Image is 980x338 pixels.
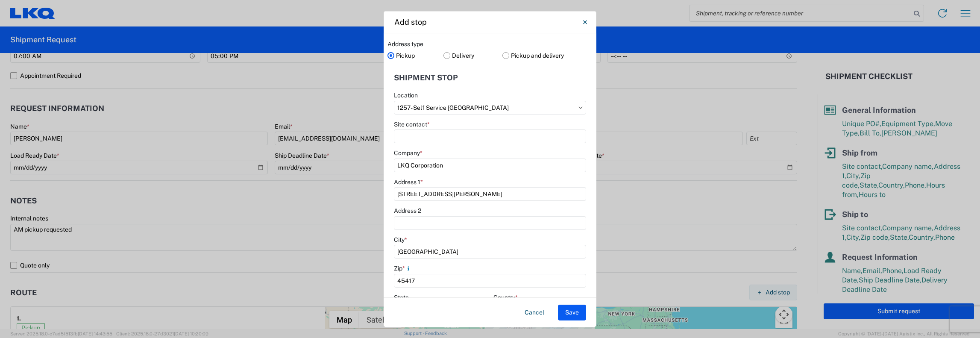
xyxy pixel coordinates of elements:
[394,236,407,244] label: City
[394,16,427,28] h4: Add stop
[394,73,458,82] h2: Shipment stop
[394,149,423,157] label: Company
[394,207,421,215] label: Address 2
[502,49,593,62] label: Pickup and delivery
[443,49,503,62] label: Delivery
[394,101,586,115] input: Select
[493,294,518,301] label: Country
[518,305,551,320] button: Cancel
[394,265,412,272] label: Zip
[387,49,443,62] label: Pickup
[394,91,418,99] label: Location
[394,178,423,186] label: Address 1
[394,121,430,128] label: Site contact
[558,305,586,320] button: Save
[576,14,593,31] button: Close
[387,40,423,48] label: Address type
[394,294,409,301] label: State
